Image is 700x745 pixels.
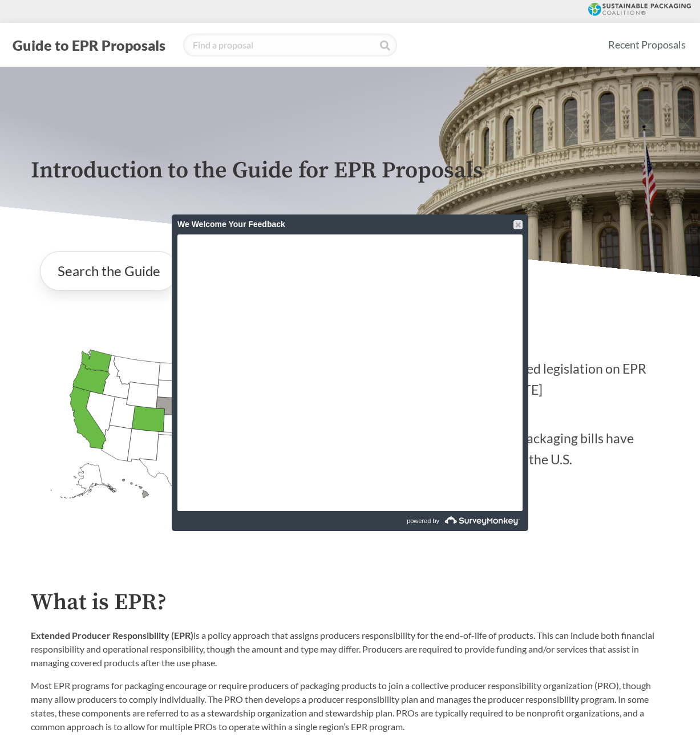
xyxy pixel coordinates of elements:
p: is a policy approach that assigns producers responsibility for the end-of-life of products. This ... [31,629,670,670]
input: Find a proposal [183,34,397,56]
strong: Extended Producer Responsibility (EPR) [31,630,193,641]
a: powered by [351,511,523,531]
a: Search the Guide [40,251,178,291]
p: Introduction to the Guide for EPR Proposals [31,158,670,184]
a: Recent Proposals [603,32,691,58]
button: Guide to EPR Proposals [9,36,169,54]
h2: What is EPR? [31,590,670,616]
div: We Welcome Your Feedback [177,214,523,234]
p: Most EPR programs for packaging encourage or require producers of packaging products to join a co... [31,679,670,734]
span: powered by [407,511,439,531]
